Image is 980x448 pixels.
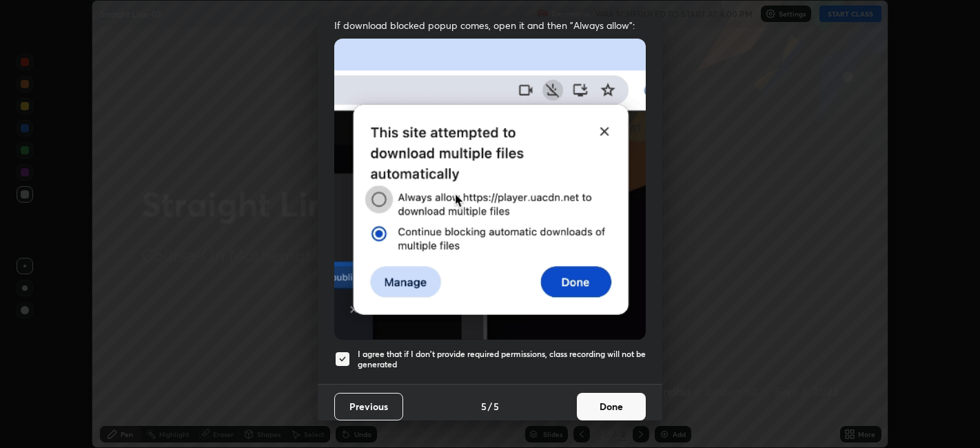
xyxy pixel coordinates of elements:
h5: I agree that if I don't provide required permissions, class recording will not be generated [358,349,646,370]
img: downloads-permission-blocked.gif [334,39,646,340]
h4: 5 [481,399,487,414]
span: If download blocked popup comes, open it and then "Always allow": [334,19,646,32]
button: Previous [334,393,403,420]
button: Done [577,393,646,420]
h4: / [488,399,492,414]
h4: 5 [493,399,499,414]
